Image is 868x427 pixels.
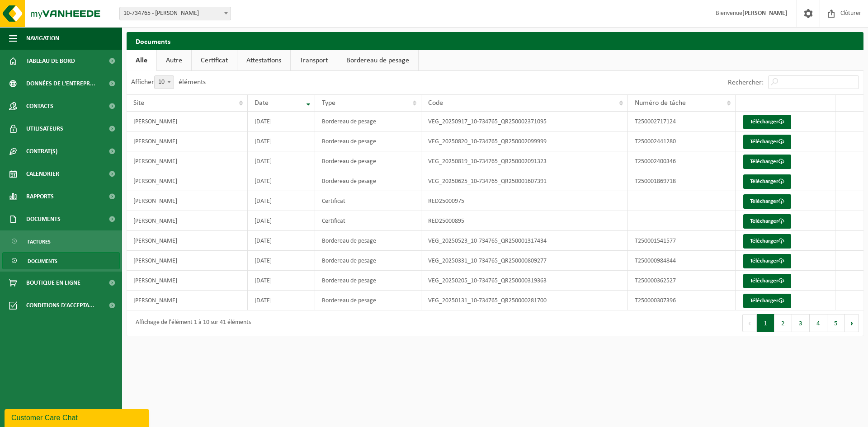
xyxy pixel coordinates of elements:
[248,112,315,131] td: [DATE]
[628,112,736,131] td: T250002717124
[127,271,248,291] td: [PERSON_NAME]
[743,294,791,308] a: Télécharger
[155,76,174,89] span: 10
[127,191,248,211] td: [PERSON_NAME]
[26,27,59,50] span: Navigation
[26,163,59,185] span: Calendrier
[127,131,248,151] td: [PERSON_NAME]
[154,75,174,89] span: 10
[743,274,791,288] a: Télécharger
[421,291,628,310] td: VEG_20250131_10-734765_QR250000281700
[127,291,248,310] td: [PERSON_NAME]
[291,50,337,71] a: Transport
[248,211,315,231] td: [DATE]
[421,112,628,131] td: VEG_20250917_10-734765_QR250002371095
[26,117,63,140] span: Utilisateurs
[131,315,251,331] div: Affichage de l'élément 1 à 10 sur 41 éléments
[255,99,269,107] span: Date
[743,155,791,169] a: Télécharger
[742,314,757,332] button: Previous
[827,314,845,332] button: 5
[248,251,315,271] td: [DATE]
[5,407,151,427] iframe: chat widget
[315,231,421,251] td: Bordereau de pesage
[421,251,628,271] td: VEG_20250331_10-734765_QR250000809277
[28,233,51,250] span: Factures
[237,50,290,71] a: Attestations
[248,131,315,151] td: [DATE]
[315,191,421,211] td: Certificat
[628,271,736,291] td: T250000362527
[127,231,248,251] td: [PERSON_NAME]
[628,151,736,171] td: T250002400346
[322,99,335,107] span: Type
[26,208,61,230] span: Documents
[757,314,774,332] button: 1
[628,291,736,310] td: T250000307396
[127,151,248,171] td: [PERSON_NAME]
[2,252,120,269] a: Documents
[26,140,57,163] span: Contrat(s)
[792,314,810,332] button: 3
[635,99,686,107] span: Numéro de tâche
[127,112,248,131] td: [PERSON_NAME]
[248,171,315,191] td: [DATE]
[315,211,421,231] td: Certificat
[743,234,791,249] a: Télécharger
[628,171,736,191] td: T250001869718
[315,131,421,151] td: Bordereau de pesage
[248,291,315,310] td: [DATE]
[248,231,315,251] td: [DATE]
[743,214,791,229] a: Télécharger
[2,233,120,250] a: Factures
[743,135,791,149] a: Télécharger
[421,231,628,251] td: VEG_20250523_10-734765_QR250001317434
[26,294,94,317] span: Conditions d'accepta...
[421,191,628,211] td: RED25000975
[248,151,315,171] td: [DATE]
[192,50,237,71] a: Certificat
[315,251,421,271] td: Bordereau de pesage
[743,254,791,268] a: Télécharger
[157,50,191,71] a: Autre
[628,231,736,251] td: T250001541577
[133,99,144,107] span: Site
[26,272,80,294] span: Boutique en ligne
[774,314,792,332] button: 2
[127,171,248,191] td: [PERSON_NAME]
[728,79,764,86] label: Rechercher:
[26,50,75,72] span: Tableau de bord
[315,271,421,291] td: Bordereau de pesage
[26,72,95,95] span: Données de l'entrepr...
[127,211,248,231] td: [PERSON_NAME]
[315,291,421,310] td: Bordereau de pesage
[421,211,628,231] td: RED25000895
[421,271,628,291] td: VEG_20250205_10-734765_QR250000319363
[127,251,248,271] td: [PERSON_NAME]
[315,112,421,131] td: Bordereau de pesage
[743,115,791,129] a: Télécharger
[248,191,315,211] td: [DATE]
[743,174,791,189] a: Télécharger
[428,99,443,107] span: Code
[421,151,628,171] td: VEG_20250819_10-734765_QR250002091323
[845,314,859,332] button: Next
[127,32,863,50] h2: Documents
[337,50,418,71] a: Bordereau de pesage
[26,95,53,117] span: Contacts
[421,131,628,151] td: VEG_20250820_10-734765_QR250002099999
[127,50,156,71] a: Alle
[315,151,421,171] td: Bordereau de pesage
[28,253,57,270] span: Documents
[131,79,206,86] label: Afficher éléments
[248,271,315,291] td: [DATE]
[628,131,736,151] td: T250002441280
[315,171,421,191] td: Bordereau de pesage
[120,7,231,20] span: 10-734765 - OLANO CARVIN - CARVIN
[119,7,231,20] span: 10-734765 - OLANO CARVIN - CARVIN
[810,314,827,332] button: 4
[26,185,54,208] span: Rapports
[742,10,788,17] strong: [PERSON_NAME]
[628,251,736,271] td: T250000984844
